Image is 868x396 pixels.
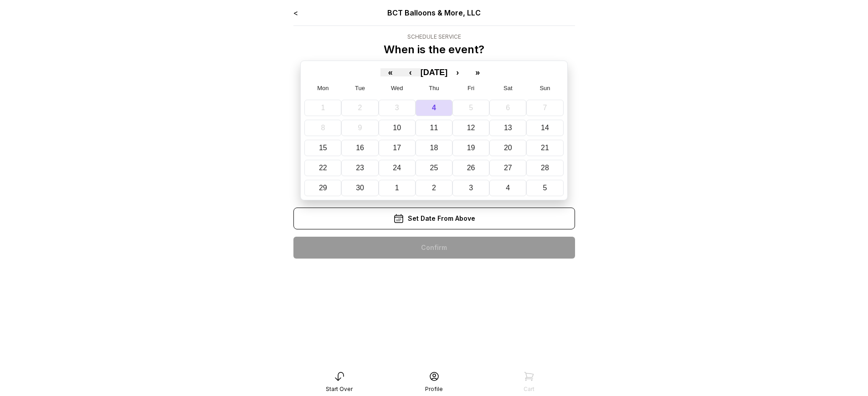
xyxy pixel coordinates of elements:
abbr: Tuesday [355,85,365,91]
button: September 15, 2025 [304,140,341,156]
abbr: September 28, 2025 [541,164,549,172]
abbr: September 22, 2025 [319,164,327,172]
button: September 17, 2025 [379,140,416,156]
button: September 24, 2025 [379,160,416,176]
button: September 19, 2025 [452,140,489,156]
div: Set Date From Above [293,208,575,229]
button: September 21, 2025 [526,140,563,156]
abbr: October 1, 2025 [395,184,399,192]
button: September 11, 2025 [416,120,452,136]
abbr: September 2, 2025 [358,104,362,112]
button: October 5, 2025 [526,180,563,196]
abbr: September 1, 2025 [321,104,325,112]
button: October 1, 2025 [379,180,416,196]
button: September 10, 2025 [379,120,416,136]
button: September 4, 2025 [416,100,452,116]
abbr: September 30, 2025 [356,184,364,192]
button: « [380,68,401,76]
button: September 20, 2025 [489,140,526,156]
button: September 5, 2025 [452,100,489,116]
div: Cart [524,386,534,393]
button: October 3, 2025 [452,180,489,196]
abbr: September 19, 2025 [467,144,475,152]
abbr: September 10, 2025 [393,124,401,132]
button: September 13, 2025 [489,120,526,136]
button: September 25, 2025 [416,160,452,176]
button: September 3, 2025 [379,100,416,116]
abbr: September 13, 2025 [504,124,512,132]
abbr: September 6, 2025 [506,104,510,112]
abbr: September 18, 2025 [430,144,438,152]
button: October 2, 2025 [416,180,452,196]
abbr: September 4, 2025 [432,104,436,112]
div: BCT Balloons & More, LLC [349,7,519,18]
a: < [293,8,298,17]
abbr: September 17, 2025 [393,144,401,152]
div: Schedule Service [384,33,484,41]
button: September 23, 2025 [341,160,378,176]
abbr: Saturday [503,85,513,91]
p: When is the event? [384,42,484,57]
abbr: Friday [467,85,474,91]
abbr: September 20, 2025 [504,144,512,152]
span: [DATE] [421,68,448,77]
button: September 8, 2025 [304,120,341,136]
button: September 1, 2025 [304,100,341,116]
abbr: October 4, 2025 [506,184,510,192]
abbr: September 12, 2025 [467,124,475,132]
abbr: September 23, 2025 [356,164,364,172]
abbr: September 25, 2025 [430,164,438,172]
abbr: September 24, 2025 [393,164,401,172]
abbr: Monday [317,85,329,91]
button: September 30, 2025 [341,180,378,196]
abbr: September 27, 2025 [504,164,512,172]
abbr: October 2, 2025 [432,184,436,192]
abbr: September 11, 2025 [430,124,438,132]
button: September 7, 2025 [526,100,563,116]
button: September 12, 2025 [452,120,489,136]
button: September 28, 2025 [526,160,563,176]
abbr: Sunday [539,85,550,91]
button: › [447,68,467,76]
button: September 29, 2025 [304,180,341,196]
abbr: September 3, 2025 [395,104,399,112]
button: October 4, 2025 [489,180,526,196]
abbr: September 29, 2025 [319,184,327,192]
button: ‹ [401,68,421,76]
abbr: Wednesday [391,85,403,91]
abbr: September 9, 2025 [358,124,362,132]
abbr: September 14, 2025 [541,124,549,132]
button: September 9, 2025 [341,120,378,136]
abbr: September 16, 2025 [356,144,364,152]
abbr: Thursday [429,85,439,91]
button: September 2, 2025 [341,100,378,116]
div: Start Over [326,386,353,393]
button: September 18, 2025 [416,140,452,156]
button: September 22, 2025 [304,160,341,176]
button: September 16, 2025 [341,140,378,156]
abbr: September 5, 2025 [469,104,473,112]
abbr: September 21, 2025 [541,144,549,152]
abbr: September 26, 2025 [467,164,475,172]
abbr: September 7, 2025 [543,104,547,112]
button: September 6, 2025 [489,100,526,116]
button: » [467,68,488,76]
button: September 26, 2025 [452,160,489,176]
abbr: September 8, 2025 [321,124,325,132]
button: September 27, 2025 [489,160,526,176]
abbr: October 3, 2025 [469,184,473,192]
div: Profile [425,386,443,393]
abbr: September 15, 2025 [319,144,327,152]
button: [DATE] [421,68,448,76]
abbr: October 5, 2025 [543,184,547,192]
button: September 14, 2025 [526,120,563,136]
